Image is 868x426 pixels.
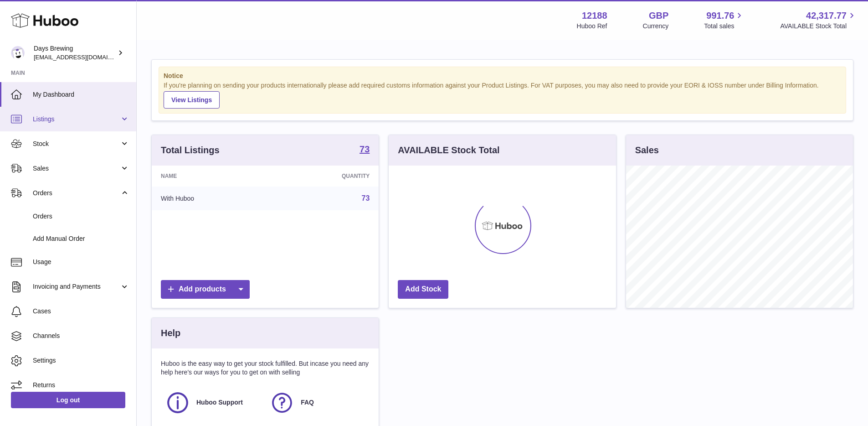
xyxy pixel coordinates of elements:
span: Stock [33,140,120,148]
a: 991.76 Total sales [704,10,745,31]
div: Days Brewing [34,44,116,62]
div: Huboo Ref [577,22,607,31]
span: Returns [33,381,129,390]
span: Total sales [704,22,745,31]
span: Orders [33,189,120,197]
span: AVAILABLE Stock Total [780,22,857,31]
div: Currency [643,22,669,31]
h3: Total Listings [161,144,220,156]
span: 991.76 [706,10,734,22]
span: Cases [33,307,129,316]
span: Sales [33,164,120,173]
span: Huboo Support [196,398,243,407]
span: [EMAIL_ADDRESS][DOMAIN_NAME] [34,53,134,61]
td: With Huboo [152,187,272,210]
a: Add Stock [398,280,448,299]
strong: 73 [360,145,370,154]
th: Name [152,166,272,187]
span: Invoicing and Payments [33,282,120,291]
span: 42,317.77 [806,10,847,22]
a: Add products [161,280,250,299]
a: View Listings [164,91,220,109]
a: 73 [360,145,370,156]
a: Huboo Support [165,390,261,415]
span: Orders [33,212,129,221]
div: If you're planning on sending your products internationally please add required customs informati... [164,81,841,109]
h3: AVAILABLE Stock Total [398,144,499,156]
span: My Dashboard [33,90,129,99]
strong: GBP [649,10,668,22]
img: helena@daysbrewing.com [11,46,25,60]
span: Add Manual Order [33,234,129,243]
p: Huboo is the easy way to get your stock fulfilled. But incase you need any help here's our ways f... [161,359,370,377]
span: FAQ [301,398,314,407]
span: Usage [33,258,129,266]
h3: Help [161,327,180,339]
th: Quantity [272,166,379,187]
span: Channels [33,332,129,340]
a: Log out [11,392,125,408]
span: Settings [33,356,129,365]
a: 73 [362,194,370,202]
h3: Sales [635,144,659,156]
a: FAQ [270,390,365,415]
strong: Notice [164,72,841,80]
strong: 12188 [582,10,607,22]
a: 42,317.77 AVAILABLE Stock Total [780,10,857,31]
span: Listings [33,115,120,124]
